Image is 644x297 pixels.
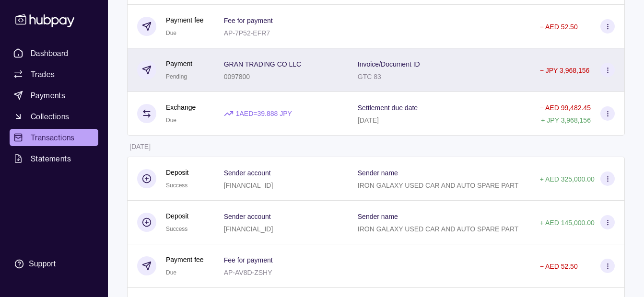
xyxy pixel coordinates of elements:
p: − JPY 3,968,156 [540,67,590,74]
a: Trades [10,66,98,83]
p: Sender account [224,213,271,220]
p: [FINANCIAL_ID] [224,225,273,233]
p: − AED 52.50 [540,263,578,270]
p: + AED 145,000.00 [540,219,595,227]
span: Due [166,269,176,276]
p: Deposit [166,167,188,178]
a: Payments [10,87,98,104]
p: Sender account [224,169,271,177]
p: Invoice/Document ID [358,60,420,68]
span: Collections [31,111,69,122]
span: Statements [31,153,71,164]
p: Payment fee [166,15,204,25]
p: [DATE] [358,116,379,124]
span: Due [166,30,176,36]
p: − AED 99,482.45 [540,104,591,112]
p: AP-AV8D-ZSHY [224,269,272,276]
p: Sender name [358,213,398,220]
p: + AED 325,000.00 [540,175,595,183]
p: Fee for payment [224,256,273,264]
span: Success [166,182,187,189]
p: 0097800 [224,73,250,80]
span: Pending [166,73,187,80]
p: Deposit [166,211,188,221]
span: Trades [31,69,55,80]
a: Collections [10,108,98,125]
p: Payment fee [166,254,204,265]
p: IRON GALAXY USED CAR AND AUTO SPARE PART [358,182,519,189]
p: [DATE] [129,143,151,150]
span: Dashboard [31,47,69,59]
span: Payments [31,90,65,101]
p: [FINANCIAL_ID] [224,182,273,189]
a: Dashboard [10,45,98,62]
a: Statements [10,150,98,167]
span: Success [166,226,187,232]
p: Payment [166,58,192,69]
p: − AED 52.50 [540,23,578,31]
p: GRAN TRADING CO LLC [224,60,302,68]
a: Support [10,254,98,274]
span: Due [166,117,176,124]
p: Exchange [166,102,196,113]
a: Transactions [10,129,98,146]
p: Settlement due date [358,104,418,112]
p: + JPY 3,968,156 [541,116,591,124]
p: 1 AED = 39.888 JPY [236,108,292,119]
p: AP-7P52-EFR7 [224,29,270,37]
span: Transactions [31,132,75,143]
p: GTC 83 [358,73,381,80]
div: Support [29,259,56,269]
p: Fee for payment [224,17,273,24]
p: IRON GALAXY USED CAR AND AUTO SPARE PART [358,225,519,233]
p: Sender name [358,169,398,177]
